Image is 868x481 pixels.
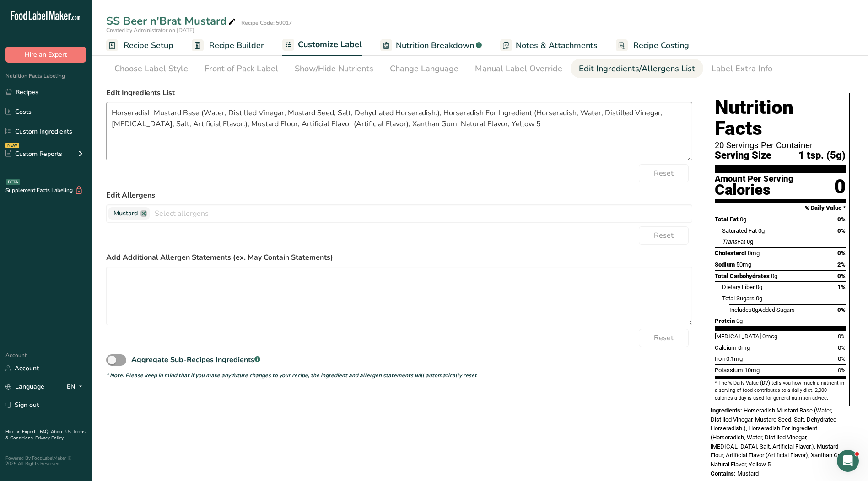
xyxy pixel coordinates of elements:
span: 0% [837,250,846,257]
div: Custom Reports [5,149,62,159]
span: 0g [771,273,777,279]
button: Reset [639,164,689,182]
a: FAQ . [40,428,51,435]
span: Dietary Fiber [722,283,755,290]
div: Manual Label Override [475,63,562,75]
span: 0% [837,273,846,279]
span: Total Sugars [722,295,755,302]
span: 50mg [736,261,751,268]
div: BETA [6,179,20,185]
div: Edit Ingredients/Allergens List [579,63,695,75]
span: 10mg [744,367,760,374]
div: Label Extra Info [712,63,772,75]
span: Recipe Builder [209,39,264,52]
i: Trans [722,238,737,245]
div: Powered By FoodLabelMaker © 2025 All Rights Reserved [5,455,86,466]
span: Potassium [715,367,743,374]
span: 0% [837,306,846,313]
button: Reset [639,329,689,347]
i: * Note: Please keep in mind that if you make any future changes to your recipe, the ingredient an... [106,372,477,379]
a: Nutrition Breakdown [380,35,482,56]
a: Hire an Expert . [5,428,38,435]
span: Customize Label [298,38,362,51]
a: Recipe Builder [192,35,264,56]
div: Amount Per Serving [715,175,793,183]
span: Reset [654,230,674,241]
span: 1% [837,283,846,290]
div: Change Language [390,63,458,75]
span: Serving Size [715,150,771,161]
span: 0g [758,227,765,234]
span: Recipe Costing [633,39,689,52]
a: About Us . [51,428,73,435]
span: 2% [837,261,846,268]
label: Edit Allergens [106,190,692,201]
span: Notes & Attachments [516,39,598,52]
span: Calcium [715,344,737,351]
span: 1 tsp. (5g) [798,150,846,161]
div: NEW [5,143,19,148]
div: EN [67,381,86,392]
span: Sodium [715,261,735,268]
span: Reset [654,332,674,343]
span: Nutrition Breakdown [396,39,474,52]
label: Add Additional Allergen Statements (ex. May Contain Statements) [106,252,692,263]
span: 0% [838,344,846,351]
span: Mustard [113,208,138,219]
span: 0% [837,216,846,223]
span: Horseradish Mustard Base (Water, Distilled Vinegar, Mustard Seed, Salt, Dehydrated Horseradish.),... [711,407,848,468]
span: Protein [715,317,735,324]
span: 0g [736,317,743,324]
span: 0g [740,216,746,223]
div: Calories [715,183,793,197]
a: Recipe Costing [616,35,689,56]
a: Notes & Attachments [500,35,598,56]
a: Privacy Policy [35,435,64,441]
span: 0mg [738,344,750,351]
span: 0g [752,306,758,313]
a: Recipe Setup [106,35,173,56]
span: 0% [837,227,846,234]
span: Mustard [737,470,759,477]
span: Total Carbohydrates [715,273,770,279]
div: 0 [834,175,846,199]
label: Edit Ingredients List [106,87,692,98]
iframe: Intercom live chat [837,450,859,472]
button: Hire an Expert [5,47,86,63]
a: Language [5,379,44,395]
span: Total Fat [715,216,739,223]
a: Customize Label [282,34,362,56]
span: Created by Administrator on [DATE] [106,27,194,34]
div: Front of Pack Label [205,63,278,75]
div: SS Beer n'Brat Mustard [106,13,237,29]
span: Saturated Fat [722,227,757,234]
span: 0g [756,295,762,302]
a: Terms & Conditions . [5,428,86,441]
span: [MEDICAL_DATA] [715,333,761,340]
span: 0mg [748,250,760,257]
div: Aggregate Sub-Recipes Ingredients [131,354,260,365]
span: 0% [838,333,846,340]
button: Reset [639,226,689,245]
span: Cholesterol [715,250,746,257]
span: 0% [838,367,846,374]
span: Iron [715,355,725,362]
section: * The % Daily Value (DV) tells you how much a nutrient in a serving of food contributes to a dail... [715,379,846,402]
h1: Nutrition Facts [715,97,846,139]
span: 0% [838,355,846,362]
div: Recipe Code: 50017 [241,19,292,27]
div: Choose Label Style [114,63,188,75]
span: 0g [756,283,762,290]
span: 0g [747,238,753,245]
div: 20 Servings Per Container [715,141,846,150]
span: Ingredients: [711,407,742,414]
span: Reset [654,168,674,179]
span: 0mcg [762,333,777,340]
input: Select allergens [150,206,692,220]
span: 0.1mg [726,355,743,362]
span: Contains: [711,470,736,477]
span: Recipe Setup [124,39,173,52]
section: % Daily Value * [715,203,846,214]
div: Show/Hide Nutrients [295,63,373,75]
span: Includes Added Sugars [729,306,795,313]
